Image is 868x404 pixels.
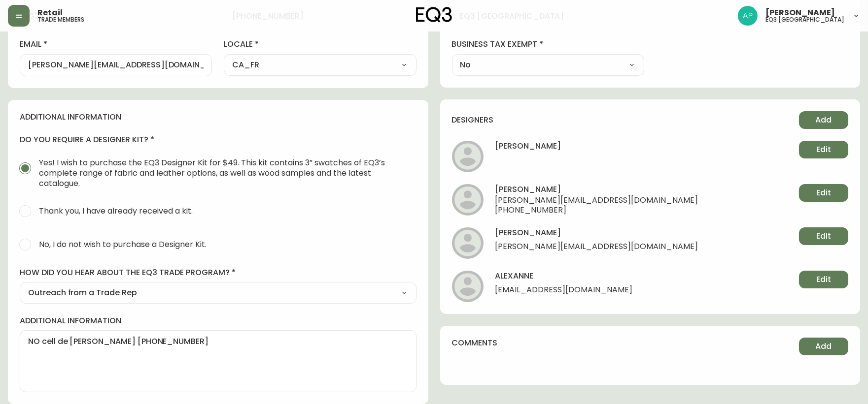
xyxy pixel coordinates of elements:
label: additional information [20,315,417,326]
h5: eq3 [GEOGRAPHIC_DATA] [765,17,844,23]
label: business tax exempt [452,39,644,50]
h4: [PERSON_NAME] [495,227,698,242]
label: how did you hear about the eq3 trade program? [20,267,417,278]
span: Yes! I wish to purchase the EQ3 Designer Kit for $49. This kit contains 3” swatches of EQ3’s comp... [39,157,409,188]
h4: do you require a designer kit? [20,134,417,145]
span: [EMAIL_ADDRESS][DOMAIN_NAME] [495,285,633,298]
h4: [PERSON_NAME] [495,141,561,158]
button: Add [799,111,848,129]
span: [PERSON_NAME] [765,9,835,17]
img: logo [416,7,452,23]
span: Add [816,115,832,125]
h4: designers [452,115,494,125]
button: Edit [799,184,848,202]
h4: [PERSON_NAME] [495,184,698,196]
button: Add [799,338,848,355]
span: Retail [37,9,63,17]
h4: comments [452,338,498,348]
button: Edit [799,271,848,288]
img: 3897410ab0ebf58098a0828baeda1fcd [738,6,758,26]
span: Edit [816,231,831,242]
span: Edit [816,144,831,155]
button: Edit [799,227,848,245]
span: No, I do not wish to purchase a Designer Kit. [39,239,207,249]
span: Add [816,341,832,352]
span: [PHONE_NUMBER] [495,206,698,216]
span: Thank you, I have already received a kit. [39,206,193,216]
label: email [20,39,212,50]
h5: trade members [37,17,84,23]
h4: alexanne [495,271,633,285]
button: Edit [799,141,848,158]
span: [PERSON_NAME][EMAIL_ADDRESS][DOMAIN_NAME] [495,242,698,255]
span: [PERSON_NAME][EMAIL_ADDRESS][DOMAIN_NAME] [495,196,698,206]
textarea: NO cell de [PERSON_NAME] [PHONE_NUMBER] [28,337,408,386]
span: Edit [816,187,831,198]
label: locale [224,39,416,50]
h4: additional information [20,112,417,123]
span: Edit [816,274,831,285]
